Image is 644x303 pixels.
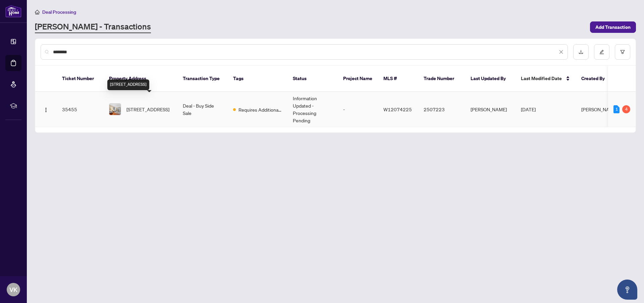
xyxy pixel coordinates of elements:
button: Logo [41,104,51,115]
div: 1 [613,105,620,113]
span: Last Modified Date [521,75,562,82]
th: Tags [228,66,287,92]
span: W12074225 [383,106,412,112]
div: [STREET_ADDRESS] [107,79,149,90]
th: Trade Number [418,66,465,92]
td: - [338,92,378,127]
span: [PERSON_NAME] [581,106,618,112]
th: Property Address [104,66,177,92]
span: [STREET_ADDRESS] [126,106,169,113]
span: Requires Additional Docs [238,106,282,113]
div: 4 [622,105,630,113]
span: [DATE] [521,106,536,112]
img: Logo [43,107,49,113]
button: edit [594,44,609,60]
td: Deal - Buy Side Sale [177,92,228,127]
button: Open asap [617,280,637,300]
button: download [573,44,589,60]
img: thumbnail-img [109,104,121,115]
span: close [559,50,563,54]
th: Transaction Type [177,66,228,92]
td: 2507223 [418,92,465,127]
span: Add Transaction [595,22,631,33]
td: Information Updated - Processing Pending [287,92,338,127]
span: edit [599,50,604,54]
th: MLS # [378,66,418,92]
span: home [35,10,40,14]
th: Project Name [338,66,378,92]
th: Last Updated By [465,66,516,92]
th: Ticket Number [57,66,104,92]
th: Last Modified Date [516,66,576,92]
button: Add Transaction [590,21,636,33]
th: Created By [576,66,616,92]
span: filter [620,50,625,54]
span: Deal Processing [42,9,76,15]
span: download [579,50,583,54]
td: 35455 [57,92,104,127]
button: filter [615,44,630,60]
span: VK [9,285,17,294]
td: [PERSON_NAME] [465,92,516,127]
th: Status [287,66,338,92]
a: [PERSON_NAME] - Transactions [35,21,151,33]
img: logo [5,5,21,17]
